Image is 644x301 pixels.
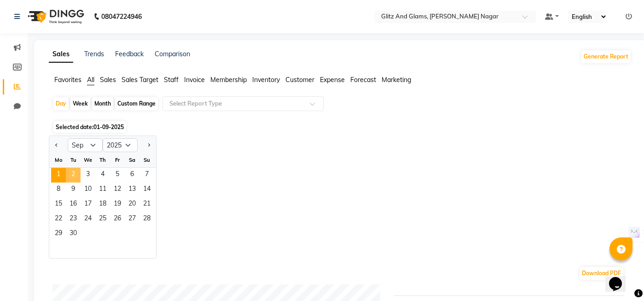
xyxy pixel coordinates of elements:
[139,212,154,227] div: Sunday, September 28, 2025
[110,153,125,167] div: Fr
[580,267,623,280] button: Download PDF
[110,197,125,212] span: 19
[110,183,125,197] span: 12
[92,97,113,110] div: Month
[95,168,110,183] span: 4
[66,197,81,212] div: Tuesday, September 16, 2025
[110,197,125,212] div: Friday, September 19, 2025
[53,138,60,153] button: Previous month
[51,183,66,197] span: 8
[125,153,139,167] div: Sa
[51,168,66,183] div: Monday, September 1, 2025
[81,168,95,183] span: 3
[581,50,631,63] button: Generate Report
[93,124,124,130] span: 01-09-2025
[81,168,95,183] div: Wednesday, September 3, 2025
[210,76,247,84] span: Membership
[350,76,376,84] span: Forecast
[125,212,139,227] span: 27
[51,197,66,212] div: Monday, September 15, 2025
[66,212,81,227] span: 23
[110,168,125,183] div: Friday, September 5, 2025
[95,197,110,212] div: Thursday, September 18, 2025
[382,76,411,84] span: Marketing
[139,197,154,212] div: Sunday, September 21, 2025
[95,153,110,167] div: Th
[320,76,345,84] span: Expense
[66,168,81,183] span: 2
[139,212,154,227] span: 28
[110,183,125,197] div: Friday, September 12, 2025
[84,50,104,58] a: Trends
[252,76,280,84] span: Inventory
[51,168,66,183] span: 1
[125,197,139,212] span: 20
[285,76,314,84] span: Customer
[145,138,152,153] button: Next month
[51,197,66,212] span: 15
[81,153,95,167] div: We
[605,264,635,292] iframe: chat widget
[49,46,73,63] a: Sales
[95,183,110,197] span: 11
[81,197,95,212] span: 17
[66,183,81,197] div: Tuesday, September 9, 2025
[155,50,190,58] a: Comparison
[184,76,205,84] span: Invoice
[66,168,81,183] div: Tuesday, September 2, 2025
[95,212,110,227] div: Thursday, September 25, 2025
[81,183,95,197] div: Wednesday, September 10, 2025
[115,50,144,58] a: Feedback
[125,183,139,197] div: Saturday, September 13, 2025
[66,227,81,242] div: Tuesday, September 30, 2025
[139,197,154,212] span: 21
[103,138,138,152] select: Select year
[23,4,87,30] img: logo
[51,227,66,242] span: 29
[164,76,179,84] span: Staff
[125,197,139,212] div: Saturday, September 20, 2025
[139,168,154,183] div: Sunday, September 7, 2025
[66,227,81,242] span: 30
[122,76,158,84] span: Sales Target
[68,138,103,152] select: Select month
[95,168,110,183] div: Thursday, September 4, 2025
[66,183,81,197] span: 9
[139,183,154,197] span: 14
[66,153,81,167] div: Tu
[53,97,69,110] div: Day
[51,212,66,227] div: Monday, September 22, 2025
[100,76,116,84] span: Sales
[110,212,125,227] span: 26
[51,183,66,197] div: Monday, September 8, 2025
[95,183,110,197] div: Thursday, September 11, 2025
[54,76,81,84] span: Favorites
[66,212,81,227] div: Tuesday, September 23, 2025
[115,97,158,110] div: Custom Range
[95,212,110,227] span: 25
[87,76,94,84] span: All
[51,227,66,242] div: Monday, September 29, 2025
[125,212,139,227] div: Saturday, September 27, 2025
[110,212,125,227] div: Friday, September 26, 2025
[110,168,125,183] span: 5
[125,168,139,183] span: 6
[53,121,126,133] span: Selected date:
[70,97,90,110] div: Week
[81,212,95,227] span: 24
[51,212,66,227] span: 22
[101,4,142,30] b: 08047224946
[81,183,95,197] span: 10
[139,168,154,183] span: 7
[81,197,95,212] div: Wednesday, September 17, 2025
[125,168,139,183] div: Saturday, September 6, 2025
[139,183,154,197] div: Sunday, September 14, 2025
[81,212,95,227] div: Wednesday, September 24, 2025
[66,197,81,212] span: 16
[139,153,154,167] div: Su
[95,197,110,212] span: 18
[51,153,66,167] div: Mo
[125,183,139,197] span: 13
